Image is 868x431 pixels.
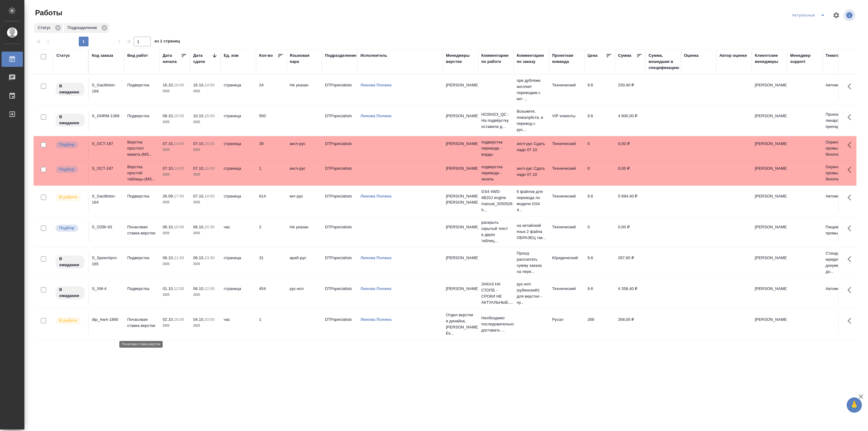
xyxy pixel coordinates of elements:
[615,162,646,184] td: 0,00 ₽
[59,287,81,299] p: В ожидании
[163,172,187,178] p: 2025
[92,317,121,323] div: dtp_AwA-1860
[34,8,62,18] span: Работы
[193,230,218,236] p: 2025
[163,119,187,125] p: 2025
[752,221,787,242] td: [PERSON_NAME]
[127,164,157,182] p: Верстка простой таблицы (MS...
[127,53,148,59] div: Вид работ
[360,53,387,59] div: Исполнитель
[256,283,287,304] td: 454
[584,313,615,335] td: 268
[517,78,546,102] p: при дубляже англ/кит переводим с кит ...
[127,317,157,329] p: Почасовая ставка верстки
[584,138,615,159] td: 0
[481,281,511,306] p: ЗАКАЗ НА СТОПЕ - СРОКИ НЕ АКТУАЛЬНЫЕ,...
[615,190,646,212] td: 5 894,40 ₽
[193,194,204,198] p: 07.10,
[92,255,121,267] div: S_Speechpro-165
[174,317,184,322] p: 16:00
[752,283,787,304] td: [PERSON_NAME]
[193,225,204,229] p: 06.10,
[360,194,392,198] a: Линова Полина
[193,141,204,146] p: 07.10,
[256,190,287,212] td: 614
[481,315,511,333] p: Необходимо последовательно доставать ...
[174,141,184,146] p: 14:00
[221,221,256,242] td: час
[204,286,215,291] p: 12:00
[549,79,584,100] td: Технический
[92,286,121,292] div: S_XM-4
[59,83,81,95] p: В ожидании
[826,224,855,236] p: Пищевая промышленность
[322,313,357,335] td: DTPspecialists
[163,286,174,291] p: 01.10,
[844,162,859,177] button: Здесь прячутся важные кнопки
[204,225,215,229] p: 15:30
[844,283,859,297] button: Здесь прячутся важные кнопки
[259,53,273,59] div: Кол-во
[193,88,218,94] p: 2025
[92,82,121,94] div: S_GacMotor-169
[193,323,218,329] p: 2025
[204,317,215,322] p: 10:00
[92,113,121,119] div: S_GNRM-1368
[204,166,215,171] p: 16:00
[59,317,77,324] p: В работе
[163,147,187,153] p: 2025
[193,166,204,171] p: 07.10,
[287,252,322,273] td: араб-рус
[34,23,63,33] div: Статус
[517,141,546,153] p: англ-рус Сдать надо 07.10
[204,83,215,87] p: 14:00
[517,250,546,275] p: Прошу рассчитать сумму заказа на пере...
[584,283,615,304] td: 9.6
[844,138,859,152] button: Здесь прячутся важные кнопки
[193,172,218,178] p: 2025
[322,190,357,212] td: DTPspecialists
[584,190,615,212] td: 9.6
[92,193,121,205] div: S_GacMotor-164
[174,255,184,260] p: 11:00
[163,292,187,298] p: 2025
[615,283,646,304] td: 4 358,40 ₽
[752,313,787,335] td: [PERSON_NAME]
[446,113,475,119] p: [PERSON_NAME]
[826,250,855,275] p: Стандартные юридические документы, до...
[287,283,322,304] td: рус-исп
[790,10,829,20] div: split button
[549,190,584,212] td: Технический
[127,113,157,119] p: Подверстка
[256,110,287,131] td: 500
[163,166,174,171] p: 07.10,
[163,194,174,198] p: 26.09,
[322,138,357,159] td: DTPspecialists
[127,224,157,236] p: Почасовая ставка верстки
[290,53,319,65] div: Языковая пара
[549,313,584,335] td: Русал
[204,194,215,198] p: 14:00
[174,114,184,118] p: 15:00
[163,323,187,329] p: 2025
[752,252,787,273] td: [PERSON_NAME]
[618,53,631,59] div: Сумма
[92,165,121,172] div: S_OCT-187
[826,139,855,158] p: Охрана труда, промышленная безопаснос...
[615,138,646,159] td: 0,00 ₽
[174,194,184,198] p: 17:00
[193,255,204,260] p: 06.10,
[826,286,855,292] p: Автомобилестроение
[552,53,581,65] div: Проектная команда
[847,397,862,413] button: 🙏
[549,162,584,184] td: Технический
[844,9,856,21] span: Посмотреть информацию
[584,221,615,242] td: 0
[193,292,218,298] p: 2025
[517,53,546,65] div: Комментарии по заказу
[287,79,322,100] td: Не указан
[174,83,184,87] p: 10:00
[790,53,819,65] div: Менеджер support
[481,164,511,182] p: подверстка перевода - эксель
[55,286,85,300] div: Исполнитель назначен, приступать к работе пока рано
